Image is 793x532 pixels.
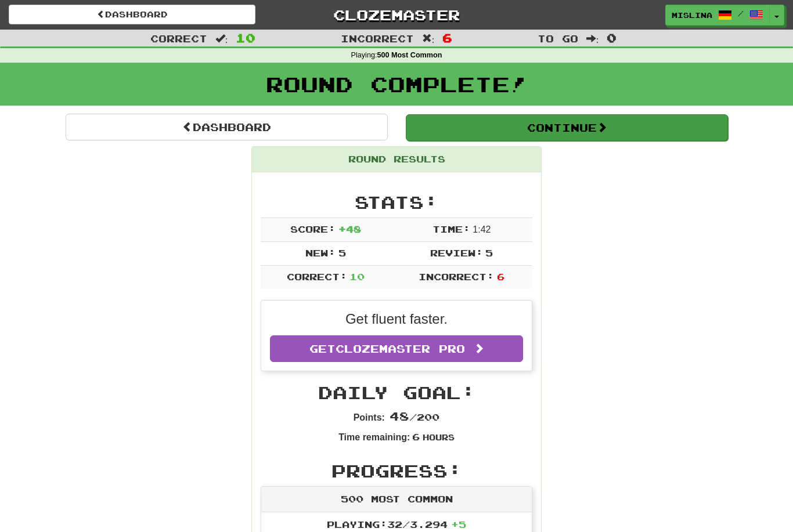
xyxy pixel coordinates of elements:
span: 1 : 42 [473,225,491,234]
h2: Stats: [261,193,532,212]
h2: Progress: [261,461,532,480]
div: 500 Most Common [261,487,532,512]
span: Review: [430,247,483,258]
span: Time: [432,223,470,234]
strong: 500 Most Common [377,51,442,59]
h2: Daily Goal: [261,383,532,402]
strong: Time remaining: [338,432,410,442]
span: New: [305,247,336,258]
span: Playing: 32 / 3.294 [327,519,466,530]
span: : [422,34,435,44]
span: : [215,34,228,44]
strong: Points: [354,412,385,422]
span: Correct [150,32,207,44]
span: 5 [338,247,346,258]
span: 5 [485,247,493,258]
span: 6 [412,431,420,442]
span: Clozemaster Pro [336,342,465,355]
a: GetClozemaster Pro [270,335,523,362]
small: Hours [423,432,455,442]
span: + 5 [451,519,466,530]
a: Dashboard [9,5,255,24]
span: / 200 [390,411,439,422]
span: Mislina [672,10,712,20]
span: 10 [349,271,365,282]
a: Dashboard [66,114,388,140]
span: To go [538,32,578,44]
span: 6 [442,31,452,45]
button: Continue [406,114,728,141]
div: Round Results [252,147,541,172]
span: 48 [390,409,409,423]
span: 6 [497,271,504,282]
span: Incorrect [341,32,414,44]
a: Mislina / [665,5,770,26]
span: 0 [607,31,617,45]
span: : [586,34,599,44]
span: + 48 [338,223,361,234]
span: / [738,9,744,17]
span: Correct: [287,271,347,282]
a: Clozemaster [273,5,520,25]
span: 10 [236,31,255,45]
h1: Round Complete! [4,73,789,96]
span: Score: [290,223,336,234]
p: Get fluent faster. [270,309,523,329]
span: Incorrect: [419,271,494,282]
